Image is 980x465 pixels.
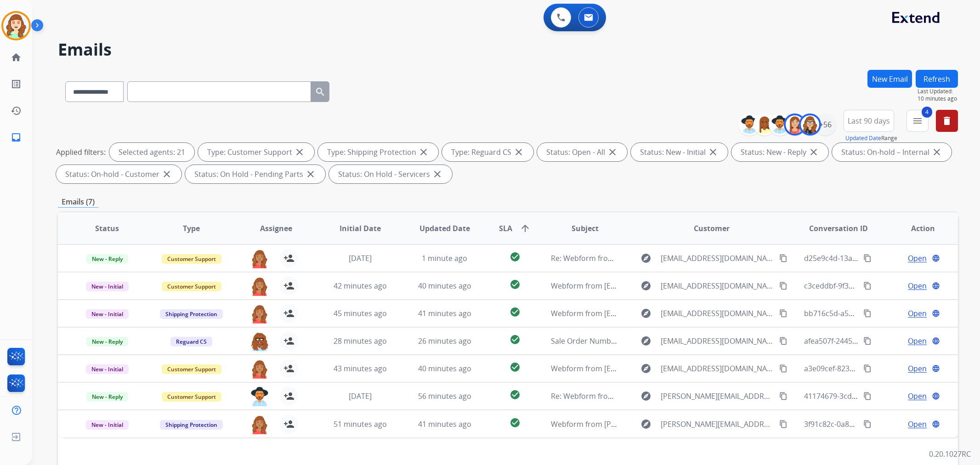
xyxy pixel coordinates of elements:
mat-icon: language [932,254,940,262]
span: [PERSON_NAME][EMAIL_ADDRESS][DOMAIN_NAME] [661,419,774,430]
span: 40 minutes ago [418,363,471,374]
mat-icon: content_copy [863,364,872,373]
span: 28 minutes ago [334,336,387,346]
button: 4 [906,110,929,132]
span: Status [95,223,119,234]
mat-icon: inbox [11,132,22,143]
mat-icon: explore [640,280,651,291]
span: [PERSON_NAME][EMAIL_ADDRESS][PERSON_NAME][DOMAIN_NAME] [661,391,774,402]
mat-icon: language [932,392,940,400]
mat-icon: close [161,169,172,180]
mat-icon: delete [941,115,952,126]
mat-icon: check_circle [510,306,521,318]
span: Re: Webform from [PERSON_NAME][EMAIL_ADDRESS][PERSON_NAME][DOMAIN_NAME] on [DATE] [551,391,885,401]
mat-icon: close [432,169,443,180]
h2: Emails [58,40,958,59]
div: Type: Shipping Protection [318,143,438,161]
mat-icon: check_circle [510,389,521,400]
span: Last Updated: [918,88,958,95]
span: Shipping Protection [160,420,223,430]
p: Applied filters: [56,147,106,158]
mat-icon: explore [640,335,651,346]
span: 43 minutes ago [334,363,387,374]
span: afea507f-2445-4ce7-af6a-0142a21934ec [804,336,939,346]
span: New - Reply [86,337,128,346]
mat-icon: check_circle [510,362,521,373]
mat-icon: person_add [283,280,295,291]
mat-icon: person_add [283,391,295,402]
div: Selected agents: 21 [109,143,194,161]
mat-icon: list_alt [11,79,22,90]
span: Webform from [EMAIL_ADDRESS][DOMAIN_NAME] on [DATE] [551,363,759,374]
span: 41 minutes ago [418,308,471,318]
span: Customer Support [162,364,221,374]
span: 26 minutes ago [418,336,471,346]
span: a3e09cef-8234-459e-983e-75cc724c8c74 [804,363,941,374]
span: [DATE] [349,391,372,401]
img: agent-avatar [250,415,269,434]
span: 40 minutes ago [418,281,471,291]
p: 0.20.1027RC [929,448,971,459]
span: Webform from [EMAIL_ADDRESS][DOMAIN_NAME] on [DATE] [551,281,759,291]
img: agent-avatar [250,332,269,351]
span: Customer [694,223,730,234]
span: bb716c5d-a57a-495a-814c-157245b594d6 [804,308,947,318]
span: d25e9c4d-13a6-45e1-80a5-6fb956faed9a [804,253,943,263]
mat-icon: arrow_upward [520,223,531,234]
mat-icon: close [418,147,429,158]
mat-icon: explore [640,308,651,319]
span: Reguard CS [170,337,212,346]
span: Open [908,280,927,291]
mat-icon: content_copy [863,337,872,345]
mat-icon: explore [640,419,651,430]
div: +56 [814,113,836,136]
span: Open [908,253,927,264]
button: Refresh [916,70,958,88]
span: 1 minute ago [422,253,467,263]
div: Type: Customer Support [198,143,314,161]
th: Action [873,212,958,244]
span: Range [845,134,897,142]
p: Emails (7) [58,196,98,208]
span: 3f91c82c-0a8c-447a-8dc2-14292519c2de [804,419,942,429]
mat-icon: close [708,147,719,158]
span: New - Initial [86,420,129,430]
span: Shipping Protection [160,309,223,319]
mat-icon: close [294,147,305,158]
span: SLA [499,223,512,234]
mat-icon: history [11,105,22,116]
span: Sale Order Number 710H465202 [ thread::Vh22NPOkBnCB3Q-buvZXOzk:: ] [551,336,804,346]
div: Status: Open - All [537,143,627,161]
mat-icon: close [607,147,618,158]
mat-icon: check_circle [510,279,521,290]
span: c3ceddbf-9f3d-43df-a4a4-133159fcdde5 [804,281,940,291]
mat-icon: menu [912,115,923,126]
img: avatar [3,13,29,39]
span: New - Initial [86,364,129,374]
button: Updated Date [845,135,881,142]
mat-icon: content_copy [863,420,872,428]
mat-icon: content_copy [779,364,787,373]
div: Status: On-hold – Internal [832,143,952,161]
mat-icon: content_copy [779,282,787,290]
span: 45 minutes ago [334,308,387,318]
span: New - Initial [86,282,129,291]
span: [EMAIL_ADDRESS][DOMAIN_NAME] [661,308,774,319]
mat-icon: content_copy [779,254,787,262]
div: Status: On Hold - Servicers [329,165,452,183]
mat-icon: close [305,169,316,180]
span: Assignee [260,223,292,234]
span: Initial Date [340,223,381,234]
img: agent-avatar [250,387,269,406]
div: Status: On-hold - Customer [56,165,181,183]
mat-icon: person_add [283,363,295,374]
img: agent-avatar [250,359,269,379]
span: [EMAIL_ADDRESS][DOMAIN_NAME] [661,280,774,291]
mat-icon: person_add [283,335,295,346]
span: [EMAIL_ADDRESS][DOMAIN_NAME] [661,363,774,374]
mat-icon: person_add [283,419,295,430]
mat-icon: person_add [283,308,295,319]
div: Status: New - Reply [731,143,828,161]
mat-icon: language [932,282,940,290]
div: Status: On Hold - Pending Parts [185,165,325,183]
